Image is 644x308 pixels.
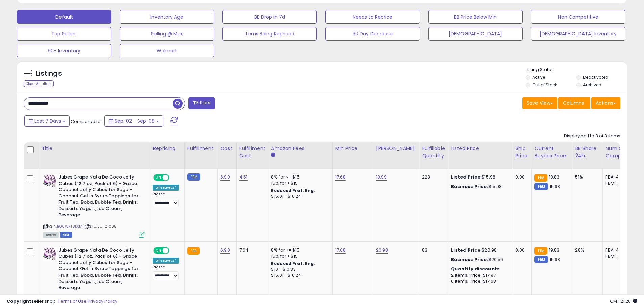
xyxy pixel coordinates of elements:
button: Save View [522,97,557,109]
div: FBM: 1 [605,180,628,186]
a: Terms of Use [58,298,87,304]
span: ON [154,247,163,253]
button: Items Being Repriced [222,27,317,41]
div: 2 Items, Price: $17.97 [451,272,507,278]
button: Walmart [120,44,214,57]
label: Out of Stock [532,82,557,88]
div: : [451,266,507,272]
a: 20.98 [376,247,388,254]
span: OFF [168,247,179,253]
div: Displaying 1 to 3 of 3 items [564,133,620,139]
div: 8% for <= $15 [271,174,327,180]
button: BB Drop in 7d [222,10,317,24]
button: Columns [558,97,590,109]
img: 519Ajy5v4+L._SL40_.jpg [43,247,57,261]
div: Clear All Filters [24,80,54,87]
span: ON [154,175,163,181]
div: $15.98 [451,174,507,180]
span: 19.83 [549,174,560,180]
a: 6.90 [220,174,230,181]
div: Preset: [153,265,179,280]
div: 0.00 [515,247,526,253]
div: Win BuyBox * [153,258,179,264]
div: Current Buybox Price [534,145,569,159]
h5: Listings [36,69,62,78]
button: [DEMOGRAPHIC_DATA] Inventory [531,27,625,41]
div: 7.64 [239,247,263,253]
button: [DEMOGRAPHIC_DATA] [428,27,523,41]
button: Default [17,10,111,24]
button: 90+ Inventory [17,44,111,57]
a: 4.51 [239,174,248,181]
span: 19.83 [549,247,560,253]
div: Win BuyBox * [153,185,179,191]
b: Business Price: [451,256,488,263]
span: FBM [60,232,72,238]
small: Amazon Fees. [271,152,275,158]
button: Top Sellers [17,27,111,41]
div: Listed Price [451,145,509,152]
div: FBM: 1 [605,253,628,259]
label: Archived [583,82,601,88]
a: 19.99 [376,174,387,181]
small: FBM [187,173,200,181]
span: OFF [168,175,179,181]
div: Num of Comp. [605,145,630,159]
div: 51% [575,174,597,180]
div: Min Price [335,145,370,152]
small: FBA [187,247,200,255]
div: $15.01 - $16.24 [271,194,327,199]
button: 30 Day Decrease [325,27,420,41]
div: Cost [220,145,234,152]
div: 0.00 [515,174,526,180]
button: Actions [591,97,620,109]
button: Filters [188,97,215,109]
button: BB Price Below Min [428,10,523,24]
button: Inventory Age [120,10,214,24]
small: FBM [534,183,548,190]
div: Amazon Fees [271,145,330,152]
div: Fulfillable Quantity [422,145,445,159]
small: FBA [534,174,547,182]
a: B00WFT8LXM [57,223,82,229]
span: Last 7 Days [34,118,61,124]
button: Non Competitive [531,10,625,24]
div: $20.56 [451,257,507,263]
div: $15.01 - $16.24 [271,273,327,278]
div: $20.98 [451,247,507,253]
b: Jubes Grape Nata De Coco Jelly Cubes (12.7 oz, Pack of 6) - Grape Coconut Jelly Cubes for Sago - ... [58,247,141,293]
button: Last 7 Days [24,115,70,127]
b: Listed Price: [451,247,482,253]
label: Deactivated [583,74,609,80]
span: All listings currently available for purchase on Amazon [43,232,59,238]
span: Compared to: [71,118,102,125]
div: 15% for > $15 [271,180,327,186]
span: 15.98 [550,256,560,263]
b: Reduced Prof. Rng. [271,188,315,193]
button: Selling @ Max [120,27,214,41]
button: Sep-02 - Sep-08 [104,115,163,127]
a: 17.68 [335,174,346,181]
b: Jubes Grape Nata De Coco Jelly Cubes (12.7 oz, Pack of 6) - Grape Coconut Jelly Cubes for Sago - ... [58,174,141,220]
a: 6.90 [220,247,230,254]
small: FBM [534,256,548,263]
span: Sep-02 - Sep-08 [115,118,155,124]
div: FBA: 4 [605,247,628,253]
span: Columns [563,100,584,106]
div: 6 Items, Price: $17.68 [451,278,507,284]
b: Listed Price: [451,174,482,180]
div: BB Share 24h. [575,145,600,159]
div: seller snap | | [7,298,117,305]
div: 83 [422,247,443,253]
span: 15.98 [550,183,560,190]
div: $15.98 [451,184,507,190]
button: Needs to Reprice [325,10,420,24]
b: Business Price: [451,183,488,190]
div: ASIN: [43,174,145,237]
div: Preset: [153,192,179,207]
label: Active [532,74,545,80]
div: Fulfillment Cost [239,145,265,159]
a: 17.68 [335,247,346,254]
div: $10 - $10.83 [271,267,327,273]
div: 28% [575,247,597,253]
